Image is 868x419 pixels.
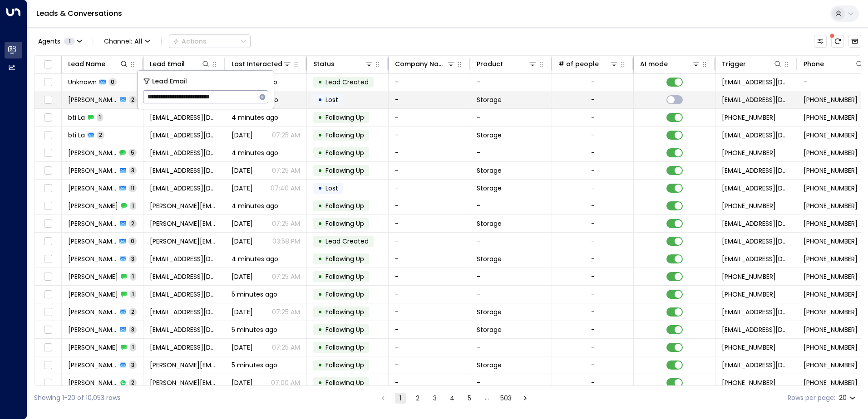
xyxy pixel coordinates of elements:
[722,78,790,87] span: leads@space-station.co.uk
[591,95,595,104] div: -
[318,145,322,161] div: •
[325,378,364,387] span: Following Up
[128,149,137,156] span: 5
[318,357,322,373] div: •
[100,35,154,48] button: Channel:All
[318,269,322,284] div: •
[325,290,364,299] span: Following Up
[68,201,118,210] span: Jenna Trudgill
[232,290,277,299] span: 5 minutes ago
[150,58,210,69] div: Lead Email
[318,110,322,125] div: •
[34,35,85,48] button: Agents1
[42,342,54,353] span: Toggle select row
[150,237,218,246] span: Jenna.trudgill@gmail.com
[232,201,278,210] span: 4 minutes ago
[722,325,790,334] span: leads@space-station.co.uk
[591,184,595,193] div: -
[232,378,253,387] span: Jul 12, 2025
[68,166,117,175] span: Brian Ngugi
[389,374,470,391] td: -
[42,130,54,141] span: Toggle select row
[68,95,117,104] span: Yoshio Larson
[272,343,300,352] p: 07:25 AM
[42,200,54,212] span: Toggle select row
[591,343,595,352] div: -
[722,237,790,246] span: leads@space-station.co.uk
[150,113,218,122] span: fununmaram.bl@gmail.com
[313,58,374,69] div: Status
[129,361,137,369] span: 3
[68,378,117,387] span: Artur Gazda
[722,254,790,263] span: leads@space-station.co.uk
[42,218,54,229] span: Toggle select row
[389,339,470,356] td: -
[722,58,746,69] div: Trigger
[325,254,364,263] span: Following Up
[150,272,218,281] span: Abbasm581@gmail.com
[804,254,858,263] span: +447939088086
[318,234,322,249] div: •
[97,113,103,121] span: 1
[477,307,502,317] span: Storage
[325,237,369,246] span: Lead Created
[42,377,54,389] span: Toggle select row
[42,112,54,123] span: Toggle select row
[389,127,470,144] td: -
[100,35,154,48] span: Channel:
[68,254,117,263] span: Abbas Manzoor
[389,162,470,179] td: -
[389,91,470,108] td: -
[129,326,137,333] span: 3
[42,94,54,106] span: Toggle select row
[129,219,137,227] span: 2
[477,325,502,334] span: Storage
[68,343,118,352] span: David Rodger
[318,340,322,355] div: •
[722,113,776,122] span: +447961427761
[477,184,502,193] span: Storage
[232,343,253,352] span: Aug 28, 2025
[325,307,364,317] span: Following Up
[470,73,552,91] td: -
[325,166,364,175] span: Following Up
[389,109,470,126] td: -
[150,254,218,263] span: Abbasm581@gmail.com
[232,325,277,334] span: 5 minutes ago
[804,201,858,210] span: +447939962704
[318,304,322,320] div: •
[722,166,790,175] span: leads@space-station.co.uk
[804,290,858,299] span: +447511926808
[68,307,117,317] span: Kate Fargus
[42,165,54,176] span: Toggle select row
[169,34,251,48] button: Actions
[128,184,137,192] span: 11
[150,378,218,387] span: gazda-artur@wp.pl
[477,254,502,263] span: Storage
[470,144,552,161] td: -
[129,166,137,174] span: 3
[232,254,278,263] span: 4 minutes ago
[722,307,790,317] span: leads@space-station.co.uk
[152,76,187,87] span: Lead Email
[804,219,858,228] span: +447939962704
[470,286,552,303] td: -
[272,272,300,281] p: 07:25 AM
[804,378,858,387] span: +447435439323
[389,303,470,321] td: -
[318,322,322,337] div: •
[318,92,322,107] div: •
[722,219,790,228] span: leads@space-station.co.uk
[134,38,143,45] span: All
[232,131,253,140] span: Yesterday
[591,290,595,299] div: -
[389,144,470,161] td: -
[232,361,277,370] span: 5 minutes ago
[389,233,470,250] td: -
[232,237,253,246] span: Aug 27, 2025
[150,307,218,317] span: kfargus@kfdt.co.uk
[325,184,338,193] span: Lost
[558,58,619,69] div: # of people
[232,184,253,193] span: Aug 14, 2025
[36,8,122,19] a: Leads & Conversations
